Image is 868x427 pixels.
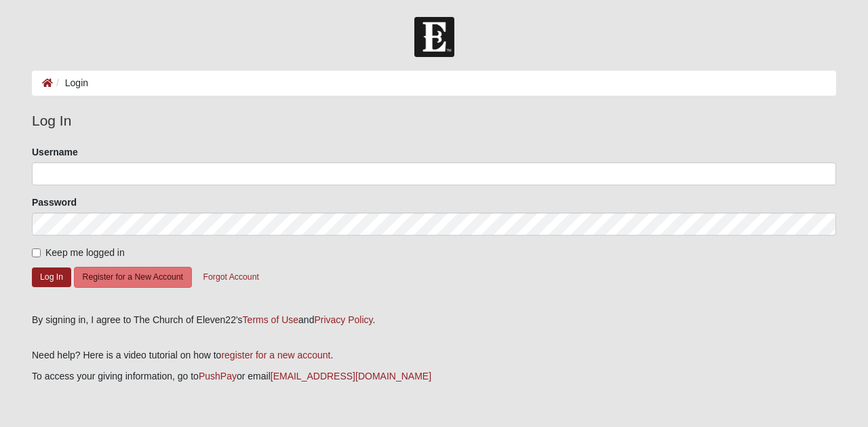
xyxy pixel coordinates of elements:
button: Forgot Account [195,267,268,288]
legend: Log In [32,110,836,132]
label: Username [32,145,78,159]
button: Log In [32,267,71,287]
a: register for a new account [221,350,330,360]
img: Church of Eleven22 Logo [414,17,454,57]
button: Register for a New Account [74,267,192,288]
a: Terms of Use [243,314,298,325]
a: Privacy Policy [314,314,372,325]
li: Login [53,76,88,90]
input: Keep me logged in [32,248,41,257]
label: Password [32,196,77,209]
p: To access your giving information, go to or email [32,369,836,384]
div: By signing in, I agree to The Church of Eleven22's and . [32,313,836,327]
span: Keep me logged in [45,247,125,258]
a: PushPay [199,371,237,382]
a: [EMAIL_ADDRESS][DOMAIN_NAME] [271,371,431,382]
p: Need help? Here is a video tutorial on how to . [32,348,836,363]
